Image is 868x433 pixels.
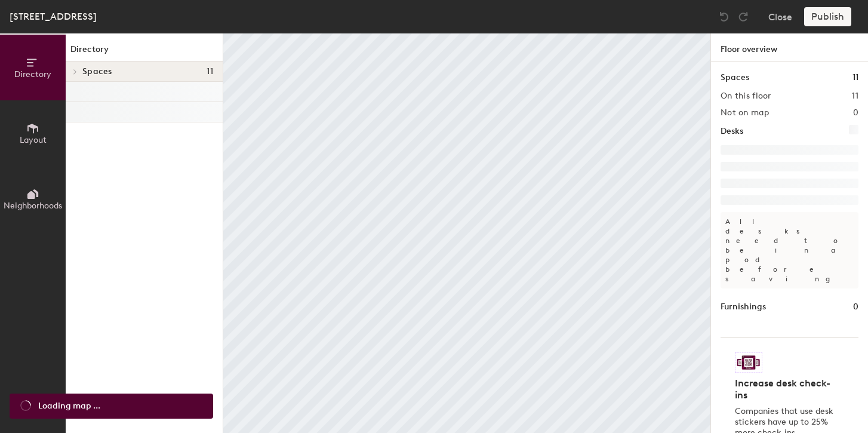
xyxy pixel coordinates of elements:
[853,108,858,118] h2: 0
[721,212,858,288] p: All desks need to be in a pod before saving
[14,69,51,79] span: Directory
[66,43,223,62] h1: Directory
[721,71,749,84] h1: Spaces
[721,300,766,314] h1: Furnishings
[4,201,62,211] span: Neighborhoods
[768,7,792,26] button: Close
[852,71,858,84] h1: 11
[38,400,100,413] span: Loading map ...
[718,11,730,23] img: Undo
[82,67,112,76] span: Spaces
[735,377,837,401] h4: Increase desk check-ins
[852,91,858,101] h2: 11
[223,33,710,433] canvas: Map
[735,352,762,373] img: Sticker logo
[20,135,47,145] span: Layout
[853,300,858,314] h1: 0
[207,67,213,76] span: 11
[721,108,769,118] h2: Not on map
[10,9,97,24] div: [STREET_ADDRESS]
[737,11,749,23] img: Redo
[721,125,743,138] h1: Desks
[711,33,868,62] h1: Floor overview
[721,91,771,101] h2: On this floor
